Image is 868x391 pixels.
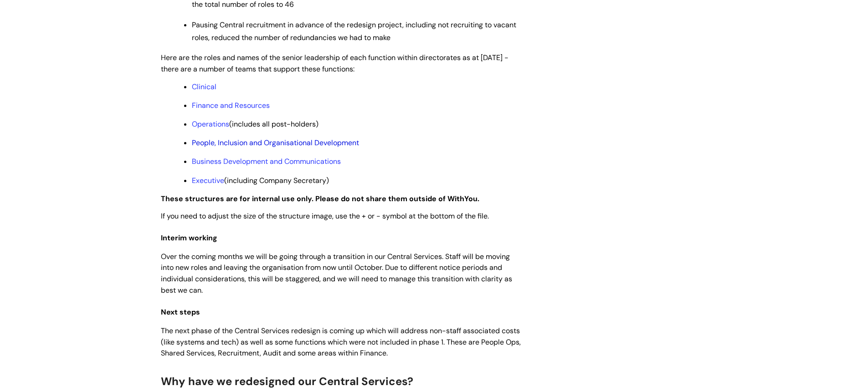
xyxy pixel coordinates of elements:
span: (includes all post-holders) [192,119,318,129]
a: People, Inclusion and Organisational Development [192,138,359,147]
span: Why have we redesigned our Central Services? [161,374,413,388]
a: Finance and Resources [192,101,270,110]
span: (including Company Secretary) [192,176,329,185]
a: Clinical [192,82,216,91]
p: Pausing Central recruitment in advance of the redesign project, including not recruiting to vacan... [192,19,521,45]
strong: These structures are for internal use only. Please do not share them outside of WithYou. [161,194,479,203]
a: Executive [192,176,224,185]
a: Operations [192,119,229,129]
span: Here are the roles and names of the senior leadership of each function within directorates as at ... [161,53,508,74]
span: Next steps [161,307,200,317]
span: Over the coming months we will be going through a transition in our Central Services. Staff will ... [161,252,512,295]
span: Interim working [161,233,217,243]
span: The next phase of the Central Services redesign is coming up which will address non-staff associa... [161,326,521,358]
a: Business Development and Communications [192,157,341,166]
span: If you need to adjust the size of the structure image, use the + or - symbol at the bottom of the... [161,211,489,221]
